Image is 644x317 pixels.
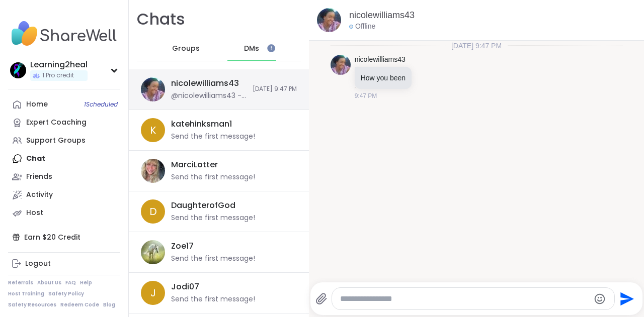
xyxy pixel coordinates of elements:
div: Home [26,99,48,110]
div: MarciLotter [171,159,218,170]
h1: Chats [137,8,185,31]
img: Learning2heal [10,62,26,78]
a: Help [80,279,92,286]
div: DaughterofGod [171,200,235,211]
a: Referrals [8,279,33,286]
div: Earn $20 Credit [8,228,120,246]
button: Emoji picker [594,293,606,305]
a: Home1Scheduled [8,95,120,114]
span: Groups [172,44,200,54]
a: Friends [8,168,120,186]
div: Offline [349,22,375,32]
a: Blog [103,301,115,308]
a: Host [8,204,120,222]
div: Host [26,208,43,218]
span: J [150,285,156,300]
div: nicolewilliams43 [171,78,239,89]
div: Send the first message! [171,172,255,182]
div: Learning2heal [30,59,88,70]
a: Safety Resources [8,301,56,308]
img: ShareWell Nav Logo [8,16,120,51]
span: D [149,204,157,219]
a: Redeem Code [60,301,99,308]
div: Send the first message! [171,254,255,264]
span: 1 Pro credit [42,71,74,80]
div: Jodi07 [171,281,199,292]
div: Activity [26,190,53,200]
div: Support Groups [26,136,86,146]
iframe: Spotlight [267,44,275,52]
a: nicolewilliams43 [355,55,406,65]
div: @nicolewilliams43 - How you been [171,91,247,101]
span: k [150,123,156,138]
img: https://sharewell-space-live.sfo3.digitaloceanspaces.com/user-generated/3403c148-dfcf-4217-9166-8... [331,55,351,75]
button: Send [615,287,637,310]
a: About Us [37,279,61,286]
img: https://sharewell-space-live.sfo3.digitaloceanspaces.com/user-generated/3403c148-dfcf-4217-9166-8... [141,77,165,101]
img: https://sharewell-space-live.sfo3.digitaloceanspaces.com/user-generated/7a3b2c34-6725-4fc7-97ef-c... [141,159,165,183]
a: Activity [8,186,120,204]
span: 1 Scheduled [84,100,118,109]
div: Send the first message! [171,294,255,304]
img: https://sharewell-space-live.sfo3.digitaloceanspaces.com/user-generated/7d5a9679-e1c1-4673-9100-8... [141,240,165,264]
span: DMs [244,44,259,54]
a: nicolewilliams43 [349,9,415,22]
span: [DATE] 9:47 PM [445,41,508,51]
a: FAQ [65,279,76,286]
textarea: Type your message [340,294,589,304]
div: Send the first message! [171,213,255,223]
div: Zoe17 [171,241,194,252]
div: Send the first message! [171,132,255,142]
a: Safety Policy [48,290,84,297]
img: https://sharewell-space-live.sfo3.digitaloceanspaces.com/user-generated/3403c148-dfcf-4217-9166-8... [317,8,341,32]
a: Support Groups [8,132,120,150]
a: Host Training [8,290,44,297]
div: katehinksman1 [171,119,232,130]
span: [DATE] 9:47 PM [253,85,297,93]
span: 9:47 PM [355,91,377,100]
a: Logout [8,255,120,273]
a: Expert Coaching [8,114,120,132]
div: Logout [25,259,51,269]
div: Friends [26,172,52,182]
div: Expert Coaching [26,118,87,128]
p: How you been [361,73,406,83]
